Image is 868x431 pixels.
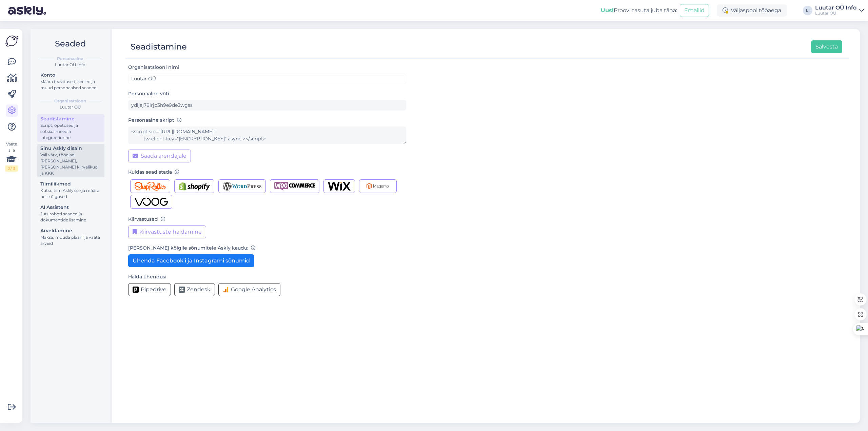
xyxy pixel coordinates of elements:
a: AI AssistentJuturoboti seaded ja dokumentide lisamine [37,203,104,224]
a: KontoMäära teavitused, keeled ja muud personaalsed seaded [37,71,104,92]
button: Pipedrive [128,283,171,296]
b: Organisatsioon [54,98,86,104]
img: Askly Logo [5,35,18,47]
img: Pipedrive [133,287,139,293]
label: Halda ühendusi [128,273,166,280]
label: Kiirvastused [128,216,165,223]
div: Luutar OÜ [36,104,104,110]
img: Wordpress [223,182,262,191]
div: Proovi tasuta juba täna: [601,6,677,15]
label: Organisatsiooni nimi [128,64,182,71]
span: Zendesk [187,286,211,294]
div: Seadistamine [131,40,187,53]
img: Wix [328,182,351,191]
a: ArveldamineMaksa, muuda plaani ja vaata arveid [37,226,104,248]
div: Luutar OÜ Info [815,5,856,11]
div: Luutar OÜ Info [36,62,104,68]
img: Voog [135,197,168,206]
button: Kiirvastuste haldamine [128,226,206,238]
label: Personaalne skript [128,117,182,124]
div: Määra teavitused, keeled ja muud personaalsed seaded [40,79,101,91]
img: Shoproller [135,182,166,191]
div: Luutar OÜ [815,11,856,16]
div: Seadistamine [40,115,101,122]
button: Salvesta [811,40,842,53]
button: Google Analytics [218,283,280,296]
textarea: <script src="[URL][DOMAIN_NAME]" tw-client-key="[ENCRYPTION_KEY]" async ></script> [128,126,406,144]
button: Zendesk [174,283,215,296]
button: Ühenda Facebook’i ja Instagrami sõnumid [128,254,254,267]
div: Sinu Askly disain [40,145,101,152]
div: 2 / 3 [5,165,18,172]
div: Kutsu tiim Askly'sse ja määra neile õigused [40,188,101,200]
div: AI Assistent [40,204,101,211]
div: Maksa, muuda plaani ja vaata arveid [40,234,101,247]
button: Saada arendajale [128,150,191,162]
div: Väljaspool tööaega [717,4,787,17]
div: LI [803,6,812,15]
label: Kuidas seadistada [128,169,179,176]
img: Zendesk [179,287,185,293]
span: Google Analytics [231,286,276,294]
div: Arveldamine [40,227,101,234]
div: Tiimiliikmed [40,180,101,188]
b: Uus! [601,7,614,14]
span: Pipedrive [141,286,166,294]
a: Sinu Askly disainVali värv, tööajad, [PERSON_NAME], [PERSON_NAME] kiirvalikud ja KKK [37,144,104,177]
a: Luutar OÜ InfoLuutar OÜ [815,5,864,16]
button: Emailid [680,4,709,17]
div: Script, õpetused ja sotsiaalmeedia integreerimine [40,122,101,141]
h2: Seaded [36,37,104,50]
label: Personaalne võti [128,90,169,97]
img: Google Analytics [223,287,229,293]
label: [PERSON_NAME] kõigile sõnumitele Askly kaudu: [128,244,256,252]
a: SeadistamineScript, õpetused ja sotsiaalmeedia integreerimine [37,114,104,142]
img: Magento [363,182,392,191]
input: ABC Corporation [128,74,406,84]
b: Personaalne [57,56,83,62]
img: Shopify [179,182,210,191]
a: TiimiliikmedKutsu tiim Askly'sse ja määra neile õigused [37,179,104,201]
div: Juturoboti seaded ja dokumentide lisamine [40,211,101,223]
img: Woocommerce [274,182,315,191]
div: Konto [40,72,101,79]
div: Vaata siia [5,141,18,172]
div: Vali värv, tööajad, [PERSON_NAME], [PERSON_NAME] kiirvalikud ja KKK [40,152,101,176]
